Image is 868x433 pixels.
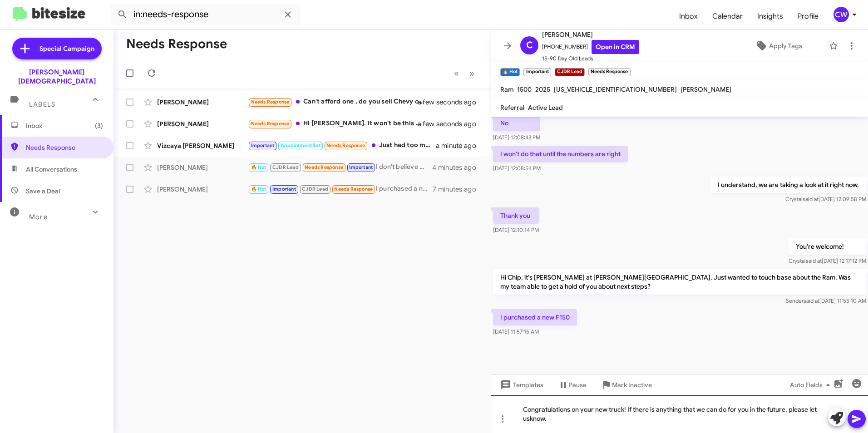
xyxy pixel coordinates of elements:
span: Needs Response [251,121,290,127]
span: [DATE] 12:08:54 PM [493,165,541,172]
span: Needs Response [251,99,290,105]
span: Crystal [DATE] 12:09:58 PM [785,196,866,202]
button: Next [464,64,480,83]
button: Apply Tags [732,38,824,54]
div: [PERSON_NAME] [157,163,248,172]
div: Can't afford one , do you sell Chevy or GMC [248,97,429,107]
span: C [526,38,533,53]
a: Open in CRM [592,40,639,54]
span: Sender [DATE] 11:55:10 AM [786,297,866,304]
a: Special Campaign [12,38,102,59]
span: said at [806,257,822,264]
span: All Conversations [26,165,77,174]
p: I won't do that until the numbers are right [493,146,628,162]
span: Crystal [DATE] 12:17:12 PM [789,257,866,264]
small: CJDR Lead [555,68,585,76]
a: Profile [790,3,826,30]
button: Pause [551,377,594,393]
span: Active Lead [528,103,563,112]
span: [PERSON_NAME] [681,85,731,93]
span: said at [804,297,819,304]
span: Needs Response [26,143,103,152]
p: Thank you [493,207,539,224]
div: Congratulations on your new truck! If there is anything that we can do for you in the future, ple... [491,395,868,433]
h1: Needs Response [126,37,227,51]
span: [DATE] 12:10:14 PM [493,226,539,233]
div: a minute ago [436,141,483,150]
button: Templates [491,377,551,393]
div: I purchased a new F150 [248,184,433,194]
span: [US_VEHICLE_IDENTIFICATION_NUMBER] [554,85,677,93]
span: [DATE] 11:57:15 AM [493,328,539,335]
span: Apply Tags [769,38,802,54]
span: Important [349,164,373,170]
span: Ram [500,85,513,93]
span: 2025 [535,85,550,93]
div: Just had too much negative equity on my car [248,140,436,151]
span: 1500 [517,85,532,93]
div: Hi [PERSON_NAME]. It won't be this week but sometime in the near future I need to come test drive... [248,118,429,129]
p: I purchased a new F150 [493,309,577,325]
span: Save a Deal [26,187,60,196]
button: Previous [449,64,464,83]
span: CJDR Lead [272,164,299,170]
span: [PERSON_NAME] [542,29,639,40]
span: Appointment Set [281,143,321,148]
p: You're welcome! [789,238,866,255]
span: Templates [498,377,543,393]
span: said at [803,196,819,202]
small: 🔥 Hot [500,68,520,76]
div: a few seconds ago [429,98,483,107]
div: 7 minutes ago [433,185,483,194]
input: Search [110,4,301,25]
p: I understand, we are taking a look at it right now. [710,177,866,193]
a: Inbox [672,3,705,30]
div: [PERSON_NAME] [157,185,248,194]
span: (3) [95,121,103,130]
span: 🔥 Hot [251,164,266,170]
button: CW [826,7,858,22]
p: Hi Chip, it's [PERSON_NAME] at [PERSON_NAME][GEOGRAPHIC_DATA]. Just wanted to touch base about th... [493,269,866,295]
div: [PERSON_NAME] [157,119,248,128]
span: Mark Inactive [612,377,652,393]
span: « [454,68,459,79]
span: Important [251,143,275,148]
div: a few seconds ago [429,119,483,128]
span: Inbox [26,121,103,130]
span: 🔥 Hot [251,186,266,192]
span: Referral [500,103,524,112]
small: Needs Response [588,68,630,76]
div: CW [833,7,849,22]
span: » [469,68,474,79]
span: CJDR Lead [302,186,328,192]
span: Special Campaign [39,44,94,53]
nav: Page navigation example [449,64,480,83]
span: Needs Response [326,143,365,148]
a: Calendar [705,3,750,30]
span: [PHONE_NUMBER] [542,40,639,54]
span: Auto Fields [790,377,833,393]
button: Auto Fields [783,377,841,393]
span: Labels [29,100,55,108]
span: Needs Response [305,164,343,170]
a: Insights [750,3,790,30]
span: Pause [569,377,587,393]
span: Important [272,186,296,192]
span: [DATE] 12:08:43 PM [493,134,540,141]
span: More [29,213,48,221]
p: No [493,115,540,131]
small: Important [523,68,551,76]
span: Needs Response [334,186,373,192]
div: 4 minutes ago [432,163,483,172]
button: Mark Inactive [594,377,659,393]
div: Vizcaya [PERSON_NAME] [157,141,248,150]
span: 15-90 Day Old Leads [542,54,639,63]
div: [PERSON_NAME] [157,98,248,107]
div: I don't believe your inventory had what I'm looking for. [248,162,432,172]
